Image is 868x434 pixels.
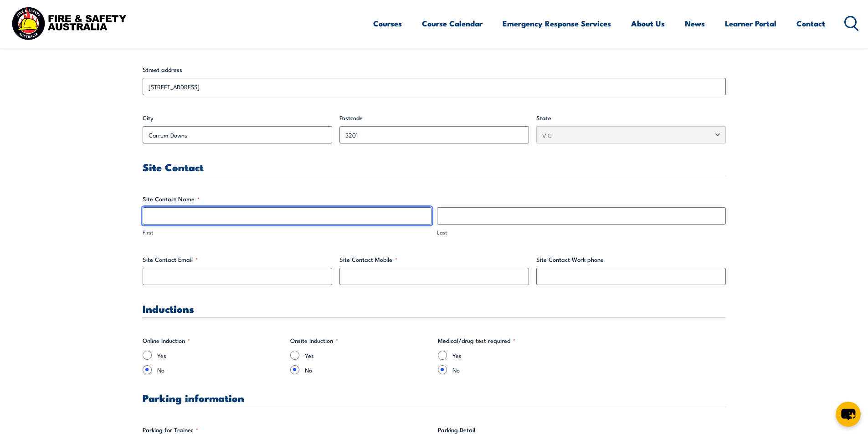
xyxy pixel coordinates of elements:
[631,11,665,36] a: About Us
[157,351,283,360] label: Yes
[536,113,726,123] label: State
[452,351,578,360] label: Yes
[143,162,726,172] h3: Site Contact
[339,113,529,123] label: Postcode
[725,11,776,36] a: Learner Portal
[143,303,726,314] h3: Inductions
[437,228,726,237] label: Last
[536,255,726,264] label: Site Contact Work phone
[796,11,825,36] a: Contact
[836,402,861,427] button: chat-button
[143,113,332,123] label: City
[452,365,578,374] label: No
[143,194,200,204] legend: Site Contact Name
[339,255,529,264] label: Site Contact Mobile
[290,336,338,345] legend: Onsite Induction
[157,365,283,374] label: No
[305,365,431,374] label: No
[503,11,611,36] a: Emergency Response Services
[143,336,190,345] legend: Online Induction
[143,393,726,403] h3: Parking information
[685,11,705,36] a: News
[305,351,431,360] label: Yes
[422,11,483,36] a: Course Calendar
[143,65,726,74] label: Street address
[143,228,431,237] label: First
[373,11,402,36] a: Courses
[143,255,332,264] label: Site Contact Email
[438,336,515,345] legend: Medical/drug test required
